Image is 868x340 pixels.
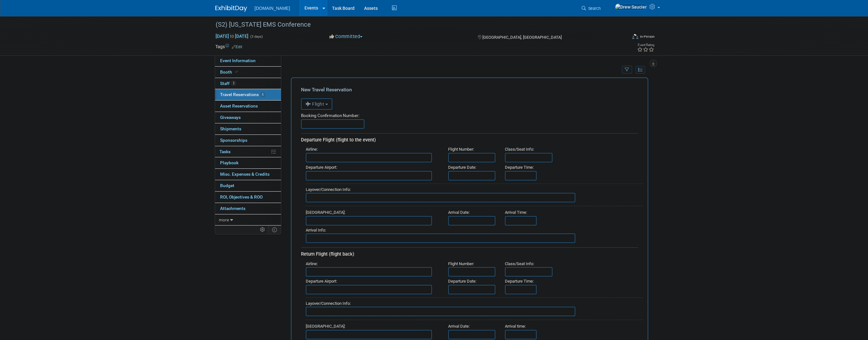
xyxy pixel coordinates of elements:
small: : [505,147,534,152]
small: : [448,279,476,284]
span: Arrival Date [448,210,469,215]
small: : [306,165,337,170]
span: [DOMAIN_NAME] [255,6,290,11]
span: [GEOGRAPHIC_DATA], [GEOGRAPHIC_DATA] [482,35,562,40]
span: Arrival Time [505,210,526,215]
span: Misc. Expenses & Credits [220,172,270,177]
td: Toggle Event Tabs [268,226,281,234]
span: Departure Airport [306,165,336,170]
span: Departure Time [505,279,533,284]
span: Departure Time [505,165,533,170]
small: : [505,165,534,170]
a: Tasks [215,146,281,157]
span: Layover/Connection Info [306,187,350,192]
small: : [306,279,337,284]
span: to [229,34,235,39]
td: Tags [215,43,242,50]
small: : [306,228,326,232]
span: Staff [220,81,236,86]
small: : [306,210,345,215]
div: In-Person [639,34,654,39]
span: Departure Date [448,279,475,284]
i: Booth reservation complete [235,70,238,74]
a: ROI, Objectives & ROO [215,192,281,203]
small: : [306,187,351,192]
td: Personalize Event Tab Strip [257,226,268,234]
span: Flight [305,101,324,107]
span: Search [586,6,601,11]
small: : [448,210,470,215]
small: : [448,324,470,329]
small: : [448,165,476,170]
span: Attachments [220,206,245,211]
i: Filter by Traveler [625,68,629,72]
span: 3 [231,81,236,86]
div: (S2) [US_STATE] EMS Conference [213,19,617,30]
div: Event Format [589,33,655,43]
img: Drew Saucier [615,3,647,10]
small: : [448,147,474,152]
a: Sponsorships [215,135,281,146]
span: Arrival time [505,324,525,329]
span: [GEOGRAPHIC_DATA] [306,324,344,329]
span: Arrival Info [306,228,325,232]
span: 1 [260,92,265,97]
body: Rich Text Area. Press ALT-0 for help. [3,3,328,9]
span: [GEOGRAPHIC_DATA] [306,210,344,215]
span: Layover/Connection Info [306,301,350,306]
span: Flight Number [448,147,473,152]
button: Flight [301,98,332,110]
span: more [219,217,229,222]
span: Playbook [220,160,238,165]
a: Search [578,3,607,14]
small: : [448,261,474,266]
span: Booth [220,69,239,75]
img: Format-Inperson.png [632,34,638,39]
a: Misc. Expenses & Credits [215,169,281,180]
small: : [505,210,527,215]
span: Budget [220,183,234,188]
a: Attachments [215,203,281,214]
a: Booth [215,67,281,78]
a: Staff3 [215,78,281,89]
a: Shipments [215,123,281,134]
span: Travel Reservations [220,92,265,97]
span: Flight Number [448,261,473,266]
span: Airline [306,261,317,266]
span: Tasks [219,149,231,154]
div: New Travel Reservation [301,86,638,93]
span: (3 days) [250,35,263,39]
small: : [306,324,345,329]
small: : [505,261,534,266]
div: Booking Confirmation Number: [301,110,638,119]
span: Class/Seat Info [505,261,533,266]
a: Travel Reservations1 [215,89,281,100]
small: : [306,301,351,306]
span: Airline [306,147,317,152]
small: : [306,147,318,152]
a: Budget [215,180,281,191]
span: Event Information [220,58,256,63]
a: Event Information [215,55,281,66]
span: Class/Seat Info [505,147,533,152]
span: [DATE] [DATE] [215,33,249,39]
span: Departure Flight (flight to the event) [301,137,376,143]
div: Event Rating [637,43,654,47]
a: Giveaways [215,112,281,123]
span: Return Flight (flight back) [301,251,354,257]
a: Playbook [215,157,281,168]
img: ExhibitDay [215,5,247,12]
small: : [505,279,534,284]
span: Arrival Date [448,324,469,329]
span: Shipments [220,126,241,131]
span: Departure Date [448,165,475,170]
a: more [215,214,281,226]
button: Committed [327,33,365,40]
span: Asset Reservations [220,103,258,108]
span: ROI, Objectives & ROO [220,194,263,199]
span: Sponsorships [220,138,247,143]
a: Asset Reservations [215,101,281,112]
small: : [306,261,318,266]
a: Edit [232,45,242,49]
span: Departure Airport [306,279,336,284]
